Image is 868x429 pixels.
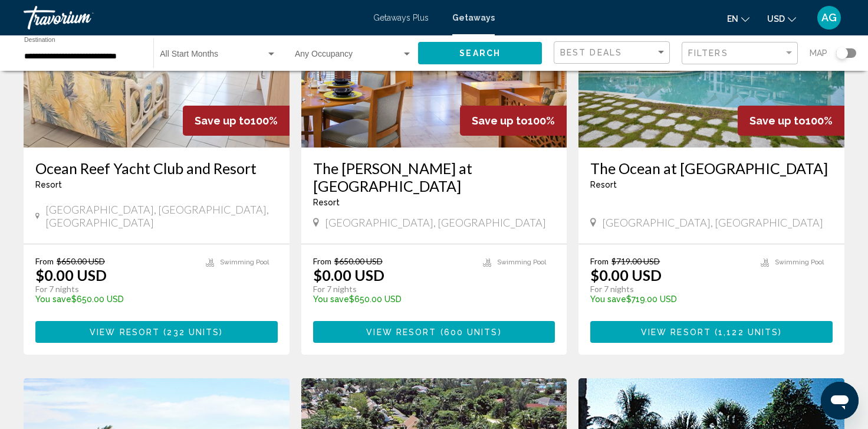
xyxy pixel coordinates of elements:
span: 232 units [167,328,219,337]
span: From [590,256,609,266]
span: View Resort [366,328,436,337]
span: $719.00 USD [611,256,660,266]
button: User Menu [814,5,844,30]
a: Ocean Reef Yacht Club and Resort [35,159,278,177]
button: Change currency [767,10,796,27]
span: $650.00 USD [57,256,105,266]
span: ( ) [436,328,501,337]
span: Search [459,49,501,58]
iframe: Button to launch messaging window [821,382,859,420]
p: For 7 nights [313,284,472,294]
span: ( ) [160,328,223,337]
div: 100% [738,106,844,136]
span: 1,122 units [718,328,778,337]
p: $650.00 USD [313,294,472,304]
span: View Resort [641,328,711,337]
span: View Resort [90,328,160,337]
p: $650.00 USD [35,294,194,304]
span: From [313,256,331,266]
p: $0.00 USD [35,266,107,284]
span: Save up to [195,114,251,127]
button: Change language [727,10,749,27]
span: Swimming Pool [497,258,546,266]
span: USD [767,14,785,24]
button: Search [418,42,542,64]
button: View Resort(232 units) [35,321,278,343]
a: Getaways Plus [373,13,429,22]
span: Save up to [749,114,805,127]
span: [GEOGRAPHIC_DATA], [GEOGRAPHIC_DATA], [GEOGRAPHIC_DATA] [45,203,278,229]
p: $0.00 USD [590,266,662,284]
p: For 7 nights [590,284,749,294]
span: Swimming Pool [220,258,269,266]
button: View Resort(600 units) [313,321,555,343]
span: You save [590,294,626,304]
p: $0.00 USD [313,266,384,284]
a: Travorium [24,6,361,30]
span: AG [821,12,837,24]
span: Resort [590,180,617,189]
span: Map [810,45,827,61]
p: For 7 nights [35,284,194,294]
a: The Ocean at [GEOGRAPHIC_DATA] [590,159,833,177]
span: [GEOGRAPHIC_DATA], [GEOGRAPHIC_DATA] [325,216,546,229]
span: 600 units [444,328,498,337]
span: You save [35,294,71,304]
span: ( ) [711,328,782,337]
span: $650.00 USD [334,256,383,266]
a: Getaways [452,13,495,22]
span: Best Deals [560,48,622,57]
a: The [PERSON_NAME] at [GEOGRAPHIC_DATA] [313,159,555,195]
button: View Resort(1,122 units) [590,321,833,343]
span: Filters [688,48,728,58]
span: [GEOGRAPHIC_DATA], [GEOGRAPHIC_DATA] [602,216,823,229]
span: Save up to [472,114,528,127]
mat-select: Sort by [560,48,666,58]
span: Resort [35,180,62,189]
button: Filter [682,41,798,66]
span: You save [313,294,349,304]
span: Resort [313,198,340,207]
div: 100% [183,106,290,136]
div: 100% [460,106,567,136]
span: en [727,14,738,24]
span: Swimming Pool [775,258,824,266]
span: From [35,256,54,266]
p: $719.00 USD [590,294,749,304]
